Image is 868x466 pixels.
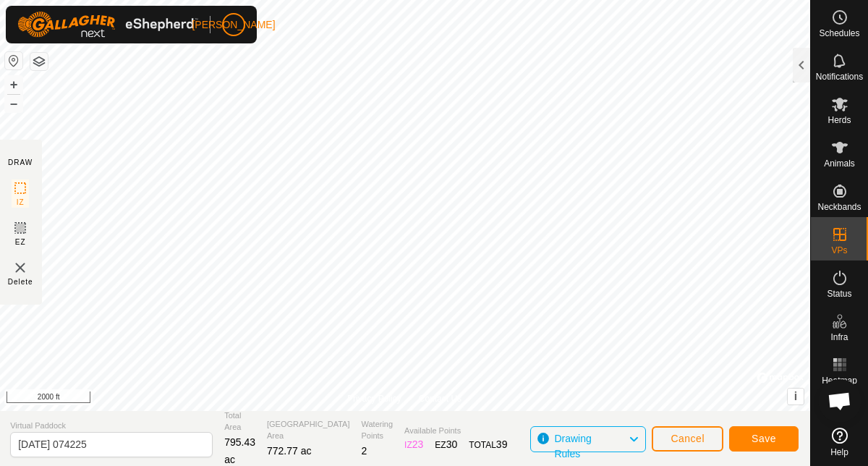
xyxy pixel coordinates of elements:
[419,392,461,405] a: Contact Us
[824,159,855,168] span: Animals
[5,76,22,93] button: +
[362,418,393,442] span: Watering Points
[404,437,423,452] div: IZ
[412,439,424,450] span: 23
[362,445,367,457] span: 2
[5,52,22,69] button: Reset Map
[12,259,29,276] img: VP
[496,439,508,450] span: 39
[192,17,275,33] span: [PERSON_NAME]
[729,426,799,452] button: Save
[30,53,48,70] button: Map Layers
[822,376,857,385] span: Heatmap
[652,426,723,452] button: Cancel
[224,410,255,433] span: Total Area
[5,95,22,112] button: –
[830,448,848,457] span: Help
[17,197,25,208] span: IZ
[671,433,705,444] span: Cancel
[816,72,863,81] span: Notifications
[811,422,868,462] a: Help
[17,12,198,38] img: Gallagher Logo
[817,203,861,211] span: Neckbands
[554,433,591,459] span: Drawing Rules
[827,289,851,298] span: Status
[469,437,507,452] div: TOTAL
[15,237,26,247] span: EZ
[818,379,861,423] a: Open chat
[752,433,776,444] span: Save
[794,390,797,402] span: i
[827,116,851,124] span: Herds
[224,436,255,465] span: 795.43 ac
[267,445,312,457] span: 772.77 ac
[404,425,507,437] span: Available Points
[788,389,804,404] button: i
[446,439,458,450] span: 30
[267,418,350,442] span: [GEOGRAPHIC_DATA] Area
[347,392,401,405] a: Privacy Policy
[10,420,213,432] span: Virtual Paddock
[831,246,847,255] span: VPs
[830,333,848,342] span: Infra
[435,437,457,452] div: EZ
[819,29,859,38] span: Schedules
[8,157,33,168] div: DRAW
[8,276,33,287] span: Delete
